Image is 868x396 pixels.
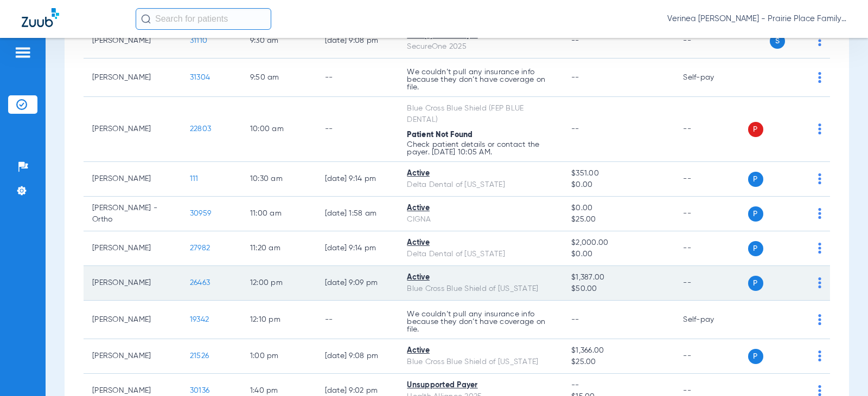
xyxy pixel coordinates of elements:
span: 30959 [190,210,211,217]
div: Active [407,272,554,283]
img: group-dot-blue.svg [818,277,821,288]
span: $0.00 [571,179,666,191]
td: [DATE] 9:08 PM [316,24,399,59]
td: -- [674,162,748,197]
td: [PERSON_NAME] [84,59,181,97]
p: We couldn’t pull any insurance info because they don’t have coverage on file. [407,310,554,333]
td: -- [674,231,748,266]
span: $0.00 [571,249,666,260]
img: group-dot-blue.svg [818,173,821,184]
td: -- [674,339,748,374]
span: 19342 [190,316,209,323]
td: -- [316,59,399,97]
img: group-dot-blue.svg [818,124,821,134]
td: [DATE] 9:14 PM [316,231,399,266]
span: 31110 [190,37,207,44]
td: -- [674,266,748,301]
img: group-dot-blue.svg [818,35,821,46]
img: Zuub Logo [22,8,59,27]
img: group-dot-blue.svg [818,314,821,325]
span: 21526 [190,352,209,360]
span: -- [571,380,666,391]
td: [DATE] 9:08 PM [316,339,399,374]
div: Blue Cross Blue Shield of [US_STATE] [407,283,554,295]
input: Search for patients [136,8,271,30]
span: $351.00 [571,168,666,179]
span: P [748,122,763,137]
img: group-dot-blue.svg [818,385,821,396]
td: [PERSON_NAME] [84,266,181,301]
img: hamburger-icon [14,46,31,59]
td: -- [674,24,748,59]
td: [PERSON_NAME] [84,301,181,339]
span: P [748,241,763,256]
p: Check patient details or contact the payer. [DATE] 10:05 AM. [407,141,554,156]
td: Self-pay [674,301,748,339]
span: Verinea [PERSON_NAME] - Prairie Place Family Dental [667,14,846,24]
td: -- [674,97,748,162]
td: 10:00 AM [241,97,316,162]
div: Active [407,345,554,356]
td: 10:30 AM [241,162,316,197]
span: $25.00 [571,356,666,368]
td: -- [316,97,399,162]
td: 9:50 AM [241,59,316,97]
td: -- [674,197,748,231]
span: $1,366.00 [571,345,666,356]
div: SecureOne 2025 [407,41,554,53]
div: Blue Cross Blue Shield (FEP BLUE DENTAL) [407,103,554,126]
div: Active [407,237,554,249]
img: Search Icon [141,14,151,24]
td: [DATE] 9:09 PM [316,266,399,301]
span: -- [571,125,579,133]
img: group-dot-blue.svg [818,72,821,83]
td: 12:10 PM [241,301,316,339]
span: Patient Not Found [407,131,473,139]
td: Self-pay [674,59,748,97]
span: -- [571,74,579,81]
td: [PERSON_NAME] -Ortho [84,197,181,231]
td: 11:00 AM [241,197,316,231]
span: $2,000.00 [571,237,666,249]
td: 12:00 PM [241,266,316,301]
td: [PERSON_NAME] [84,162,181,197]
span: $0.00 [571,203,666,214]
span: $1,387.00 [571,272,666,283]
span: -- [571,316,579,323]
div: Delta Dental of [US_STATE] [407,249,554,260]
p: We couldn’t pull any insurance info because they don’t have coverage on file. [407,68,554,91]
span: S [770,34,785,49]
td: [DATE] 1:58 AM [316,197,399,231]
img: group-dot-blue.svg [818,208,821,219]
td: -- [316,301,399,339]
div: Active [407,168,554,179]
span: $25.00 [571,214,666,225]
span: -- [571,37,579,44]
span: 22803 [190,125,211,133]
span: 31304 [190,74,210,81]
div: CIGNA [407,214,554,225]
span: P [748,276,763,291]
div: Delta Dental of [US_STATE] [407,179,554,191]
span: 111 [190,175,199,183]
span: 27982 [190,244,210,252]
span: 26463 [190,279,210,287]
td: [PERSON_NAME] [84,339,181,374]
img: group-dot-blue.svg [818,350,821,361]
div: Blue Cross Blue Shield of [US_STATE] [407,356,554,368]
span: 30136 [190,387,209,394]
div: Active [407,203,554,214]
span: $50.00 [571,283,666,295]
td: [PERSON_NAME] [84,97,181,162]
span: P [748,349,763,364]
td: [PERSON_NAME] [84,231,181,266]
td: [DATE] 9:14 PM [316,162,399,197]
td: 1:00 PM [241,339,316,374]
img: group-dot-blue.svg [818,243,821,254]
td: 11:20 AM [241,231,316,266]
span: P [748,172,763,187]
td: 9:30 AM [241,24,316,59]
td: [PERSON_NAME] [84,24,181,59]
div: Unsupported Payer [407,380,554,391]
span: P [748,206,763,222]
